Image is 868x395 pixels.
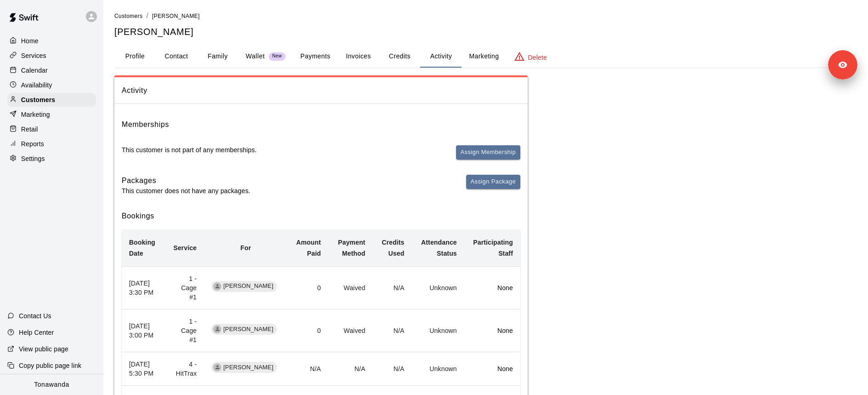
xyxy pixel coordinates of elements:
[7,34,96,48] a: Home
[7,137,96,151] a: Reports
[7,108,96,121] a: Marketing
[21,66,48,75] p: Calendar
[293,46,338,68] button: Payments
[462,46,506,68] button: Marketing
[287,266,328,309] td: 0
[147,11,148,21] li: /
[269,53,286,59] span: New
[156,46,197,68] button: Contact
[7,49,96,63] a: Services
[7,63,96,77] a: Calendar
[411,309,464,352] td: Unknown
[372,309,411,352] td: N/A
[328,266,373,309] td: Waived
[472,326,513,335] p: None
[372,266,411,309] td: N/A
[114,46,156,68] button: Profile
[220,325,277,334] span: [PERSON_NAME]
[114,46,857,68] div: basic tabs example
[372,352,411,386] td: N/A
[122,352,165,386] th: [DATE] 5:30 PM
[328,309,373,352] td: Waived
[7,122,96,136] a: Retail
[21,110,50,119] p: Marketing
[213,282,221,291] div: Reed Lesmeister
[21,36,39,46] p: Home
[528,53,547,62] p: Delete
[122,85,520,97] span: Activity
[21,95,55,104] p: Customers
[21,125,38,134] p: Retail
[122,175,250,187] h6: Packages
[114,11,857,21] nav: breadcrumb
[213,325,221,333] div: Reed Lesmeister
[472,283,513,292] p: None
[19,344,68,354] p: View public page
[420,46,462,68] button: Activity
[197,46,238,68] button: Family
[411,352,464,386] td: Unknown
[165,266,204,309] td: 1 - Cage #1
[213,363,221,372] div: Reed Lesmeister
[473,239,513,257] b: Participating Staff
[466,175,520,189] button: Assign Package
[122,186,250,195] p: This customer does not have any packages.
[379,46,420,68] button: Credits
[21,51,46,60] p: Services
[21,139,44,149] p: Reports
[114,13,143,19] span: Customers
[338,239,365,257] b: Payment Method
[19,311,51,321] p: Contact Us
[246,52,265,61] p: Wallet
[122,119,169,131] h6: Memberships
[165,309,204,352] td: 1 - Cage #1
[114,12,143,19] a: Customers
[7,93,96,107] a: Customers
[220,282,277,291] span: [PERSON_NAME]
[296,239,321,257] b: Amount Paid
[122,266,165,309] th: [DATE] 3:30 PM
[21,154,45,163] p: Settings
[34,380,69,389] p: Tonawanda
[129,239,155,257] b: Booking Date
[472,364,513,373] p: None
[338,46,379,68] button: Invoices
[19,328,54,337] p: Help Center
[240,244,251,252] b: For
[287,309,328,352] td: 0
[328,352,373,386] td: N/A
[173,244,197,252] b: Service
[165,352,204,386] td: 4 - HitTrax
[21,80,52,90] p: Availability
[152,13,200,19] span: [PERSON_NAME]
[122,210,520,222] h6: Bookings
[382,239,404,257] b: Credits Used
[220,363,277,372] span: [PERSON_NAME]
[114,26,857,38] h5: [PERSON_NAME]
[421,239,457,257] b: Attendance Status
[122,145,257,155] p: This customer is not part of any memberships.
[7,78,96,92] a: Availability
[122,309,165,352] th: [DATE] 3:00 PM
[7,152,96,166] a: Settings
[19,361,81,370] p: Copy public page link
[411,266,464,309] td: Unknown
[287,352,328,386] td: N/A
[456,145,520,160] button: Assign Membership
